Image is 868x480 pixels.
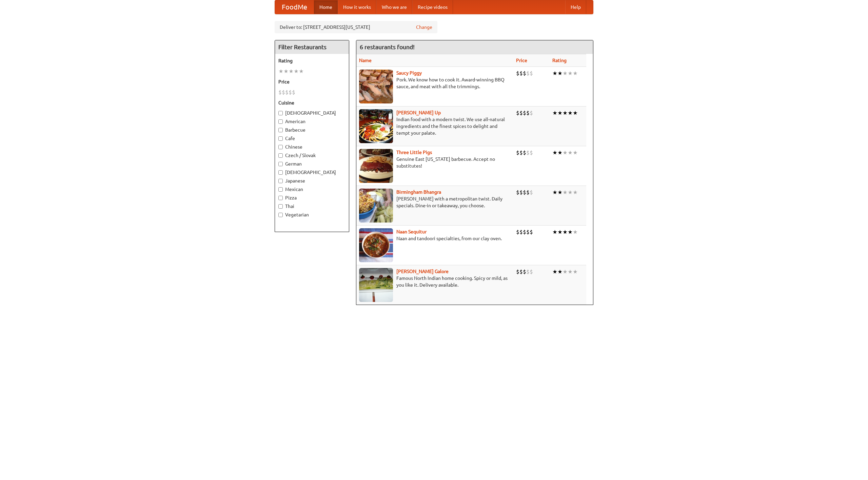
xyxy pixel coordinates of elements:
[552,228,557,236] li: ★
[359,58,372,63] a: Name
[552,189,557,196] li: ★
[519,109,523,117] li: $
[359,149,393,183] img: littlepigs.jpg
[396,150,432,155] a: Three Little Pigs
[359,228,393,262] img: naansequitur.jpg
[523,109,526,117] li: $
[523,268,526,275] li: $
[530,70,533,77] li: $
[519,189,523,196] li: $
[523,228,526,236] li: $
[526,268,530,275] li: $
[552,268,557,275] li: ★
[278,128,283,132] input: Barbecue
[278,204,283,209] input: Thai
[530,109,533,117] li: $
[563,189,568,196] li: ★
[519,70,523,77] li: $
[359,268,393,302] img: currygalore.jpg
[516,109,519,117] li: $
[314,0,338,14] a: Home
[338,0,376,14] a: How it works
[359,76,511,90] p: Pork. We know how to cook it. Award-winning BBQ sauce, and meat with all the trimmings.
[568,189,573,196] li: ★
[516,228,519,236] li: $
[294,68,299,75] li: ★
[278,119,283,124] input: American
[530,149,533,156] li: $
[568,268,573,275] li: ★
[289,89,292,96] li: $
[516,70,519,77] li: $
[359,235,511,242] p: Naan and tandoori specialties, from our clay oven.
[523,70,526,77] li: $
[278,99,346,106] h5: Cuisine
[376,0,412,14] a: Who we are
[278,169,346,176] label: [DEMOGRAPHIC_DATA]
[552,70,557,77] li: ★
[278,78,346,85] h5: Price
[530,268,533,275] li: $
[359,195,511,209] p: [PERSON_NAME] with a metropolitan twist. Daily specials. Dine-in or takeaway, you choose.
[396,229,427,234] a: Naan Sequitur
[565,0,586,14] a: Help
[526,228,530,236] li: $
[573,109,578,117] li: ★
[523,189,526,196] li: $
[530,228,533,236] li: $
[359,189,393,223] img: bhangra.jpg
[278,153,283,158] input: Czech / Slovak
[278,170,283,175] input: [DEMOGRAPHIC_DATA]
[416,24,432,31] a: Change
[526,149,530,156] li: $
[359,70,393,103] img: saucy.jpg
[283,68,289,75] li: ★
[563,109,568,117] li: ★
[573,70,578,77] li: ★
[568,70,573,77] li: ★
[292,89,295,96] li: $
[396,189,441,195] a: Birmingham Bhangra
[568,149,573,156] li: ★
[278,213,283,217] input: Vegetarian
[557,189,563,196] li: ★
[573,228,578,236] li: ★
[516,268,519,275] li: $
[278,152,346,159] label: Czech / Slovak
[573,268,578,275] li: ★
[278,177,346,184] label: Japanese
[396,269,449,274] a: [PERSON_NAME] Galore
[526,109,530,117] li: $
[568,228,573,236] li: ★
[523,149,526,156] li: $
[552,149,557,156] li: ★
[526,70,530,77] li: $
[552,109,557,117] li: ★
[278,196,283,200] input: Pizza
[282,89,285,96] li: $
[396,70,422,76] a: Saucy Piggy
[278,203,346,210] label: Thai
[563,228,568,236] li: ★
[278,136,283,141] input: Cafe
[519,149,523,156] li: $
[557,228,563,236] li: ★
[278,145,283,149] input: Chinese
[516,149,519,156] li: $
[557,268,563,275] li: ★
[278,160,346,167] label: German
[275,40,349,54] h4: Filter Restaurants
[285,89,289,96] li: $
[396,110,441,115] b: [PERSON_NAME] Up
[563,70,568,77] li: ★
[563,149,568,156] li: ★
[289,68,294,75] li: ★
[278,127,346,133] label: Barbecue
[278,57,346,64] h5: Rating
[278,118,346,125] label: American
[557,109,563,117] li: ★
[278,162,283,166] input: German
[573,149,578,156] li: ★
